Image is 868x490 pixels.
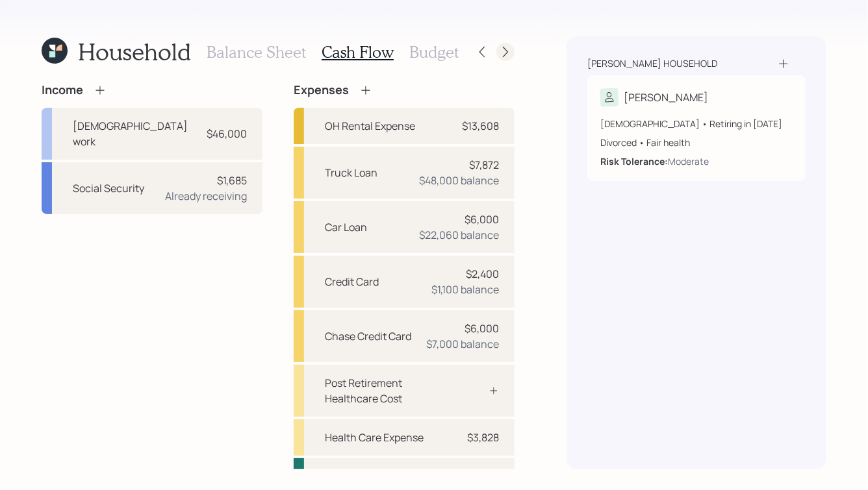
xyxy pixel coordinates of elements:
b: Risk Tolerance: [600,155,668,167]
div: Divorced • Fair health [600,136,793,149]
div: $46,000 [207,126,247,141]
div: $6,000 [465,321,499,336]
div: Moderate [668,154,709,168]
div: Credit Card [325,274,379,289]
h3: Balance Sheet [207,43,306,62]
h3: Budget [409,43,459,62]
h4: Expenses [294,83,349,97]
div: $48,000 balance [419,173,499,188]
div: [PERSON_NAME] household [587,57,717,70]
h1: Household [78,38,191,66]
h4: Income [42,83,83,97]
div: $13,608 [462,118,499,134]
div: Car Loan [325,219,367,235]
div: OH Rental Expense [325,118,415,134]
div: $7,000 balance [426,336,499,352]
div: $7,872 [469,157,499,173]
div: Truck Loan [325,165,377,180]
div: $1,100 balance [431,282,499,297]
h3: Cash Flow [322,43,394,62]
div: $6,000 [465,212,499,227]
div: $22,060 balance [419,227,499,243]
div: Already receiving [165,188,247,204]
div: $3,828 [467,430,499,445]
div: [PERSON_NAME] [624,90,708,105]
div: Social Security [73,180,144,196]
div: Post Retirement Healthcare Cost [325,375,450,406]
div: Health Care Expense [325,430,424,445]
div: $1,685 [217,173,247,188]
div: Chase Credit Card [325,328,411,344]
div: [DEMOGRAPHIC_DATA] work [73,118,198,149]
div: $2,400 [466,266,499,282]
div: [DEMOGRAPHIC_DATA] • Retiring in [DATE] [600,117,793,130]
